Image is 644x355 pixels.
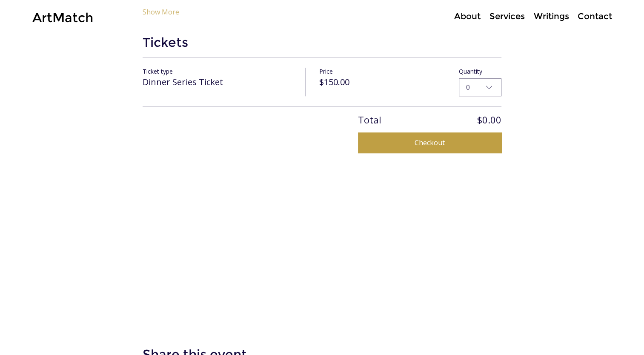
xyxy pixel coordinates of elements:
[485,10,529,23] a: Services
[485,10,529,23] p: Services
[319,67,333,75] span: Price
[319,77,445,87] p: $150.00
[143,34,501,51] h2: Tickets
[573,10,616,23] p: Contact
[459,68,501,75] label: Quantity
[573,10,616,23] a: Contact
[450,10,485,23] p: About
[449,10,485,23] a: About
[114,187,530,321] iframe: Map
[358,132,501,153] button: Checkout
[143,67,173,75] span: Ticket type
[529,10,573,23] a: Writings
[477,115,501,124] p: $0.00
[530,10,573,23] p: Writings
[466,82,470,92] div: 0
[423,10,616,23] nav: Site
[358,115,381,124] p: Total
[32,10,93,26] a: ArtMatch
[143,77,292,87] h3: Dinner Series Ticket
